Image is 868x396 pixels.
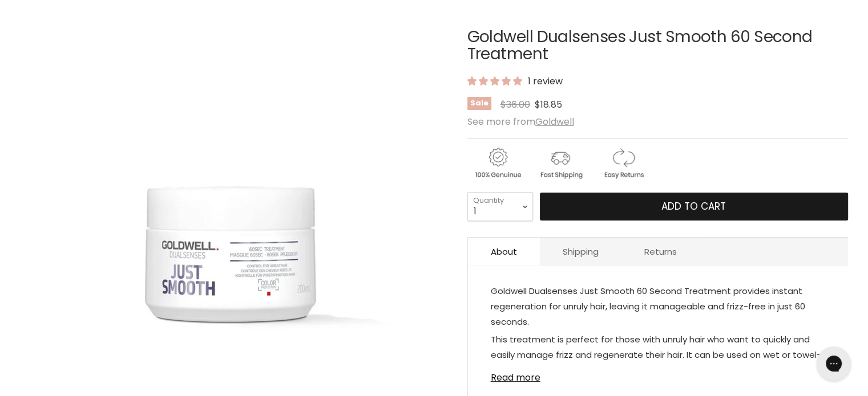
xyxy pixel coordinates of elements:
[491,366,825,383] a: Read more
[621,238,700,266] a: Returns
[535,115,574,128] a: Goldwell
[467,28,848,64] h1: Goldwell Dualsenses Just Smooth 60 Second Treatment
[491,332,825,380] p: This treatment is perfect for those with unruly hair who want to quickly and easily manage frizz ...
[530,146,591,181] img: shipping.gif
[491,283,825,332] p: Goldwell Dualsenses Just Smooth 60 Second Treatment provides instant regeneration for unruly hair...
[468,238,540,266] a: About
[467,146,528,181] img: genuine.gif
[540,238,621,266] a: Shipping
[811,342,857,385] iframe: Gorgias live chat messenger
[535,98,562,111] span: $18.85
[467,97,491,110] span: Sale
[593,146,653,181] img: returns.gif
[500,98,530,111] span: $36.00
[467,192,533,221] select: Quantity
[661,199,726,213] span: Add to cart
[467,75,524,88] span: 5.00 stars
[467,115,574,128] span: See more from
[540,193,848,221] button: Add to cart
[524,75,563,88] span: 1 review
